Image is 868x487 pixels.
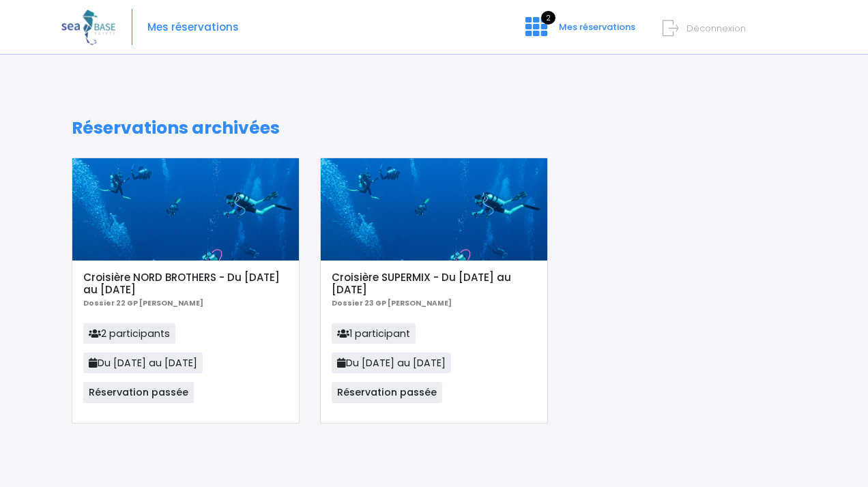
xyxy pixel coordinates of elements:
[83,323,175,344] span: 2 participants
[83,382,194,402] span: Réservation passée
[332,382,442,402] span: Réservation passée
[83,353,203,373] span: Du [DATE] au [DATE]
[332,271,536,296] h5: Croisière SUPERMIX - Du [DATE] au [DATE]
[559,20,635,33] span: Mes réservations
[332,323,416,344] span: 1 participant
[541,11,555,25] span: 2
[686,22,746,35] span: Déconnexion
[72,118,796,138] h1: Réservations archivées
[83,271,287,296] h5: Croisière NORD BROTHERS - Du [DATE] au [DATE]
[332,353,451,373] span: Du [DATE] au [DATE]
[83,298,203,308] b: Dossier 22 GP [PERSON_NAME]
[332,298,452,308] b: Dossier 23 GP [PERSON_NAME]
[515,25,643,38] a: 2 Mes réservations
